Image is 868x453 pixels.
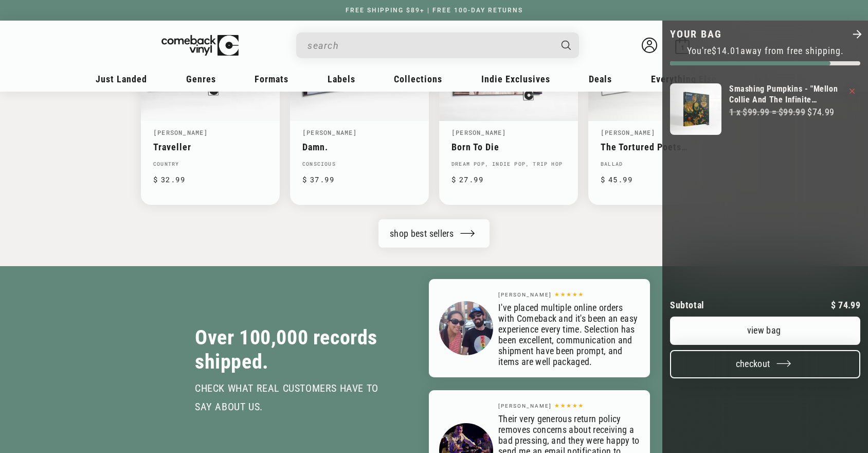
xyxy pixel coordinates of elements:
[831,301,860,310] p: 74.99
[670,317,860,345] a: View bag
[849,89,855,94] button: Remove Smashing Pumpkins - "Mellon Collie And The Infinite Sadness" Box Set
[662,21,868,453] div: Your bag
[807,107,834,117] strong: $74.99
[729,107,805,117] s: 1 x $99.99 = $99.99
[851,28,863,42] button: Close
[670,28,722,40] h2: Your bag
[831,300,836,310] span: $
[712,45,740,56] span: $14.01
[729,83,842,105] a: Smashing Pumpkins - "Mellon Collie And The Infinite Sadness" Box Set
[670,350,860,378] button: Checkout
[670,398,860,421] iframe: PayPal-paypal
[670,301,704,310] h2: Subtotal
[670,45,860,56] p: You're away from free shipping.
